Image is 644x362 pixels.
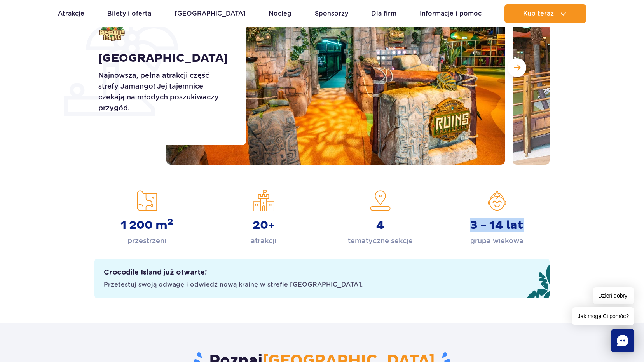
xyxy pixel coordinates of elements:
[376,218,384,232] strong: 4
[508,58,526,77] button: Następny slajd
[348,235,413,246] p: tematyczne sekcje
[251,235,276,246] p: atrakcji
[104,280,363,289] span: Przetestuj swoją odwagę i odwiedź nową krainę w strefie [GEOGRAPHIC_DATA].
[611,329,634,352] div: Chat
[58,4,84,23] a: Atrakcje
[572,307,634,325] span: Jak mogę Ci pomóc?
[504,4,586,23] button: Kup teraz
[269,4,291,23] a: Nocleg
[98,51,229,65] h1: [GEOGRAPHIC_DATA]
[593,287,634,304] span: Dzień dobry!
[107,4,151,23] a: Bilety i oferta
[470,218,524,232] strong: 3 - 14 lat
[168,216,173,227] sup: 2
[120,218,173,232] strong: 1 200 m
[315,4,348,23] a: Sponsorzy
[420,4,482,23] a: Informacje i pomoc
[175,4,246,23] a: [GEOGRAPHIC_DATA]
[104,268,207,277] h2: Crocodile Island już otwarte!
[253,218,275,232] strong: 20+
[523,10,554,17] span: Kup teraz
[470,235,524,246] p: grupa wiekowa
[98,70,229,113] p: Najnowsza, pełna atrakcji część strefy Jamango! Jej tajemnice czekają na młodych poszukiwaczy prz...
[371,4,396,23] a: Dla firm
[127,235,166,246] p: przestrzeni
